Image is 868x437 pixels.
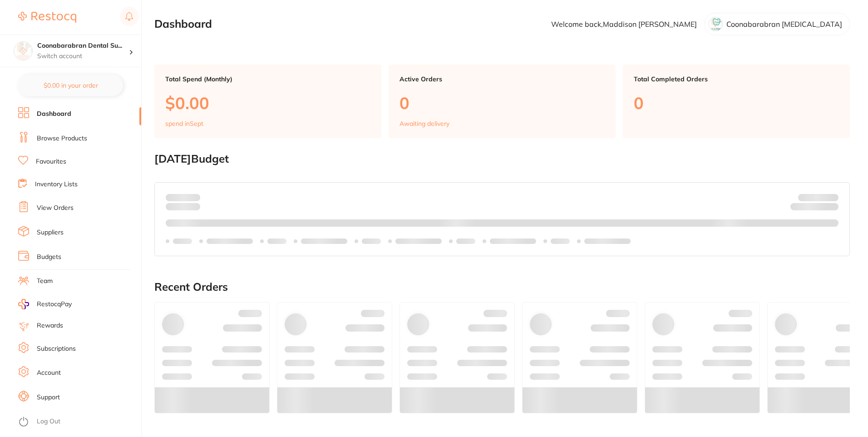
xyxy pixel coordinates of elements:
a: RestocqPay [18,299,72,309]
a: Total Spend (Monthly)$0.00spend inSept [154,65,381,138]
strong: $0.00 [184,193,200,201]
p: Active Orders [399,75,605,83]
p: spend in Sept [165,120,203,127]
p: 0 [399,94,605,112]
a: Restocq Logo [18,7,76,28]
p: month [166,201,200,212]
p: Labels [362,238,381,245]
p: $0.00 [165,94,370,112]
p: Spent: [166,194,200,201]
a: Team [37,277,53,286]
p: Labels extended [301,238,347,245]
p: Labels [173,238,192,245]
strong: $NaN [821,193,838,201]
p: Labels extended [207,238,253,245]
p: Labels extended [395,238,442,245]
a: Log Out [37,417,60,426]
a: Favourites [36,157,66,166]
span: RestocqPay [37,300,72,309]
p: Welcome back, Maddison [PERSON_NAME] [551,20,697,28]
p: Labels extended [490,238,536,245]
p: Budget: [798,194,838,201]
a: View Orders [37,204,74,213]
a: Dashboard [37,109,71,119]
h4: Coonabarabran Dental Surgery [37,41,129,50]
button: $0.00 in your order [18,74,123,96]
a: Suppliers [37,228,64,237]
a: Active Orders0Awaiting delivery [389,65,616,138]
p: Total Completed Orders [634,75,839,83]
p: Remaining: [790,201,838,212]
a: Inventory Lists [35,180,78,189]
a: Total Completed Orders0 [623,65,850,138]
p: Total Spend (Monthly) [165,75,370,83]
p: Coonabarabran [MEDICAL_DATA] [726,20,842,28]
a: Support [37,393,60,402]
p: Labels [456,238,475,245]
img: cXB3NzlycQ [709,17,723,31]
h2: Recent Orders [154,281,850,293]
p: Awaiting delivery [399,120,449,127]
p: Labels extended [584,238,631,245]
h2: [DATE] Budget [154,153,850,165]
p: 0 [634,94,839,112]
p: Labels [551,238,570,245]
a: Subscriptions [37,344,76,353]
img: Coonabarabran Dental Surgery [14,42,32,60]
p: Switch account [37,52,129,61]
strong: $0.00 [823,204,838,213]
a: Rewards [37,321,63,330]
a: Account [37,368,61,377]
h2: Dashboard [154,18,212,30]
img: Restocq Logo [18,12,76,23]
button: Log Out [18,415,138,429]
a: Budgets [37,253,61,262]
p: Labels [267,238,286,245]
img: RestocqPay [18,299,29,309]
a: Browse Products [37,134,87,143]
